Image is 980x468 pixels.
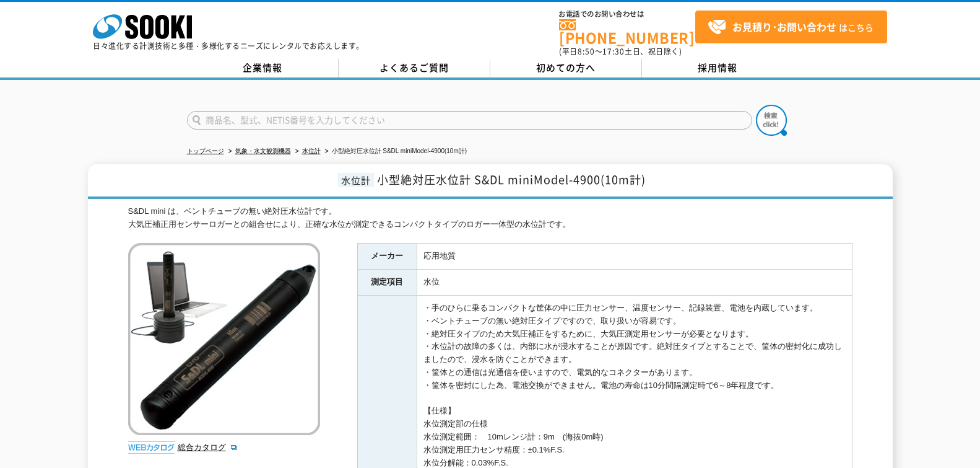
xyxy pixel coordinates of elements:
[559,46,682,57] span: (平日 ～ 土日、祝日除く)
[642,59,794,77] a: 採用情報
[377,171,646,188] span: 小型絶対圧水位計 S&DL miniModel-4900(10m計)
[302,148,321,154] a: 水位計
[559,19,695,45] a: [PHONE_NUMBER]
[756,105,787,136] img: btn_search.png
[187,111,752,130] input: 商品名、型式、NETIS番号を入力してください
[708,18,874,37] span: はこちら
[602,46,625,57] span: 17:30
[559,11,695,18] span: お電話でのお問い合わせは
[178,443,238,452] a: 総合カタログ
[536,61,596,74] span: 初めての方へ
[128,243,320,435] img: 小型絶対圧水位計 S&DL miniModel-4900(10m計)
[187,148,224,154] a: トップページ
[338,173,374,187] span: 水位計
[417,270,852,296] td: 水位
[490,59,642,77] a: 初めての方へ
[732,19,836,34] strong: お見積り･お問い合わせ
[187,59,339,77] a: 企業情報
[128,441,175,454] img: webカタログ
[357,270,417,296] th: 測定項目
[578,46,595,57] span: 8:50
[339,59,490,77] a: よくあるご質問
[128,205,852,231] div: S&DL mini は、ベントチューブの無い絶対圧水位計です。 大気圧補正用センサーロガーとの組合せにより、正確な水位が測定できるコンパクトタイプのロガー一体型の水位計です。
[417,244,852,270] td: 応用地質
[235,148,291,154] a: 気象・水文観測機器
[323,145,467,158] li: 小型絶対圧水位計 S&DL miniModel-4900(10m計)
[357,244,417,270] th: メーカー
[93,42,364,50] p: 日々進化する計測技術と多種・多様化するニーズにレンタルでお応えします。
[695,11,887,43] a: お見積り･お問い合わせはこちら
